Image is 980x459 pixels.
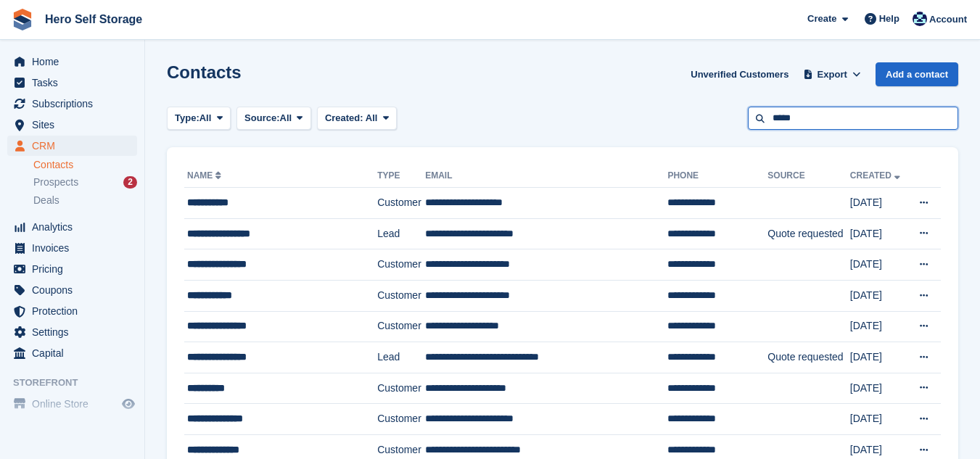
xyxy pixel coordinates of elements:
[377,188,425,219] td: Customer
[767,218,849,249] td: Quote requested
[807,12,836,26] span: Create
[32,115,119,135] span: Sites
[876,62,958,86] a: Add a contact
[7,238,137,258] a: menu
[767,342,849,373] td: Quote requested
[850,404,908,435] td: [DATE]
[850,249,908,281] td: [DATE]
[7,322,137,342] a: menu
[317,107,397,131] button: Created: All
[377,280,425,311] td: Customer
[366,112,378,123] span: All
[187,170,224,181] a: Name
[32,136,119,156] span: CRM
[32,259,119,279] span: Pricing
[7,136,137,156] a: menu
[425,165,667,188] th: Email
[280,111,292,125] span: All
[667,165,767,188] th: Phone
[236,107,311,131] button: Source: All
[33,193,137,208] a: Deals
[377,311,425,342] td: Customer
[7,280,137,300] a: menu
[123,176,137,189] div: 2
[32,280,119,300] span: Coupons
[818,67,847,82] span: Export
[850,188,908,219] td: [DATE]
[7,51,137,72] a: menu
[32,51,119,72] span: Home
[32,322,119,342] span: Settings
[850,218,908,249] td: [DATE]
[685,62,794,86] a: Unverified Customers
[7,343,137,363] a: menu
[850,170,903,181] a: Created
[7,217,137,237] a: menu
[199,111,212,125] span: All
[32,73,119,93] span: Tasks
[850,373,908,404] td: [DATE]
[325,112,363,123] span: Created:
[32,394,119,414] span: Online Store
[12,9,33,30] img: stora-icon-8386f47178a22dfd0bd8f6a31ec36ba5ce8667c1dd55bd0f319d3a0aa187defe.svg
[32,238,119,258] span: Invoices
[32,301,119,321] span: Protection
[377,218,425,249] td: Lead
[32,343,119,363] span: Capital
[377,373,425,404] td: Customer
[167,107,231,131] button: Type: All
[33,194,59,207] span: Deals
[767,165,849,188] th: Source
[929,12,967,27] span: Account
[377,249,425,281] td: Customer
[7,259,137,279] a: menu
[167,62,242,82] h1: Contacts
[13,376,144,390] span: Storefront
[32,94,119,114] span: Subscriptions
[7,301,137,321] a: menu
[32,217,119,237] span: Analytics
[33,175,78,189] span: Prospects
[7,115,137,135] a: menu
[7,73,137,93] a: menu
[850,342,908,373] td: [DATE]
[39,7,148,31] a: Hero Self Storage
[850,280,908,311] td: [DATE]
[913,12,927,26] img: Holly Budge
[377,165,425,188] th: Type
[244,111,279,125] span: Source:
[800,62,864,86] button: Export
[33,175,137,190] a: Prospects 2
[7,94,137,114] a: menu
[175,111,199,125] span: Type:
[850,311,908,342] td: [DATE]
[33,158,137,172] a: Contacts
[879,12,899,26] span: Help
[7,394,137,414] a: menu
[377,342,425,373] td: Lead
[377,404,425,435] td: Customer
[120,395,137,413] a: Preview store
